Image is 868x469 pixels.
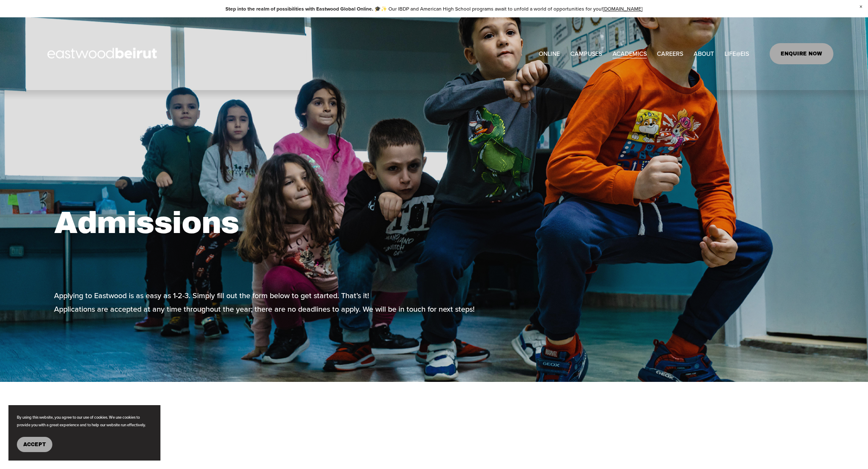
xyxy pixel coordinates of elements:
a: folder dropdown [613,47,647,60]
span: LIFE@EIS [724,48,749,59]
img: EastwoodIS Global Site [35,32,172,75]
span: CAMPUSES [570,48,602,59]
span: ACADEMICS [613,48,647,59]
a: folder dropdown [570,47,602,60]
section: Cookie banner [8,405,160,461]
a: ENQUIRE NOW [770,43,833,64]
a: CAREERS [657,47,683,60]
a: [DOMAIN_NAME] [603,5,643,12]
a: folder dropdown [694,47,714,60]
span: Accept [23,442,46,447]
h1: Admissions [54,205,814,241]
span: ABOUT [694,48,714,59]
a: folder dropdown [724,47,749,60]
p: Applying to Eastwood is as easy as 1-2-3. Simply fill out the form below to get started. That’s i... [54,289,623,316]
a: ONLINE [539,47,560,60]
p: By using this website, you agree to our use of cookies. We use cookies to provide you with a grea... [17,414,152,428]
button: Accept [17,437,52,452]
